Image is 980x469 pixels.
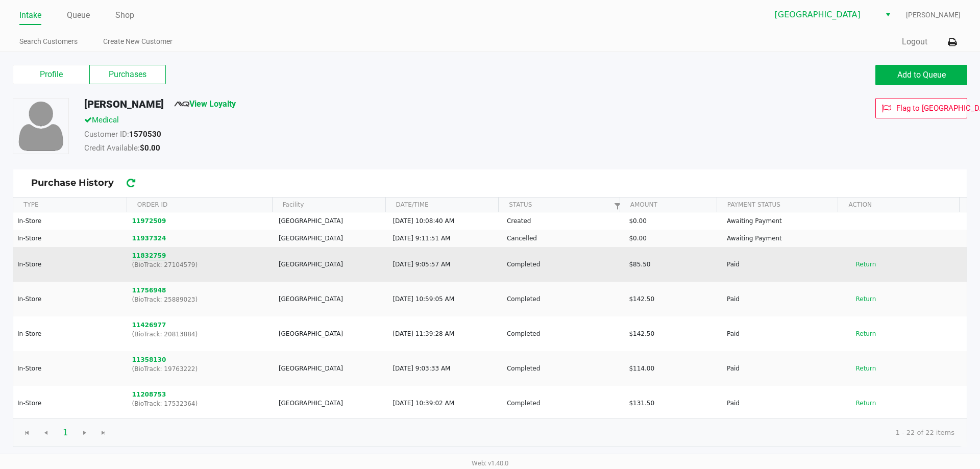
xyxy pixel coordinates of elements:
td: [GEOGRAPHIC_DATA] [274,230,388,247]
span: [PERSON_NAME] [906,10,961,20]
span: Page 1 [56,423,75,442]
span: Go to the last page [100,429,108,437]
td: [DATE] 11:39:28 AM [388,316,502,351]
p: (BioTrack: 19763222) [132,364,270,374]
button: Return [849,326,883,342]
td: [DATE] 9:11:51 AM [388,230,502,247]
td: Awaiting Payment [722,230,844,247]
td: Completed [502,351,624,386]
td: $131.50 [624,386,722,421]
td: In-Store [13,386,128,421]
td: $85.50 [624,247,722,282]
a: Queue [67,8,90,22]
span: ORDER ID [133,196,266,213]
label: Profile [13,65,89,84]
a: Search Customers [19,35,78,48]
td: $114.00 [624,351,722,386]
a: Create New Customer [103,35,173,48]
td: [DATE] 10:59:05 AM [388,282,502,316]
span: Go to the first page [23,429,31,437]
td: $142.50 [624,282,722,316]
label: Purchases [89,65,166,84]
kendo-pager-info: 1 - 22 of 22 items [121,428,954,438]
a: Shop [115,8,134,22]
td: [DATE] 10:08:40 AM [388,212,502,230]
td: In-Store [13,212,128,230]
span: Go to the previous page [36,423,56,442]
td: [GEOGRAPHIC_DATA] [274,351,388,386]
td: Completed [502,386,624,421]
td: Paid [722,316,844,351]
span: STATUS [509,200,532,209]
td: [DATE] 9:05:57 AM [388,247,502,282]
td: In-Store [13,230,128,247]
button: 11937324 [132,234,166,243]
td: Paid [722,351,844,386]
span: DATE/TIME [396,200,429,209]
td: $142.50 [624,316,722,351]
div: Data table [13,198,967,418]
span: [GEOGRAPHIC_DATA] [775,9,874,21]
button: 11208753 [132,390,166,399]
td: In-Store [13,247,128,282]
button: Return [849,395,883,411]
button: 11756948 [132,286,166,295]
span: PAYMENT STATUS [727,200,780,209]
p: (BioTrack: 20813884) [132,330,270,339]
p: (BioTrack: 27104579) [132,260,270,269]
button: Return [849,256,883,273]
td: [DATE] 9:03:33 AM [388,351,502,386]
p: (BioTrack: 17532364) [132,399,270,408]
button: Logout [902,36,927,48]
td: In-Store [13,282,128,316]
button: Return [849,360,883,377]
span: TYPE [23,200,38,209]
td: Cancelled [502,230,624,247]
div: Medical [77,114,675,129]
button: 11426977 [132,320,166,330]
span: AMOUNT [630,200,657,209]
td: Awaiting Payment [722,212,844,230]
td: Completed [502,247,624,282]
span: Purchase History [31,176,949,190]
span: Go to the last page [94,423,113,442]
div: Credit Available: [77,142,675,157]
td: Paid [722,282,844,316]
p: (BioTrack: 25889023) [132,295,270,304]
td: Paid [722,247,844,282]
td: [GEOGRAPHIC_DATA] [274,316,388,351]
td: [GEOGRAPHIC_DATA] [274,282,388,316]
td: Paid [722,386,844,421]
td: [GEOGRAPHIC_DATA] [274,247,388,282]
strong: 1570530 [129,130,161,139]
td: $0.00 [624,230,722,247]
div: Customer ID: [77,129,675,143]
span: Add to Queue [897,70,946,80]
button: 11832759 [132,251,166,260]
span: Go to the first page [17,423,37,442]
h5: [PERSON_NAME] [84,98,164,110]
td: Created [502,212,624,230]
td: Completed [502,316,624,351]
span: Facility [283,200,304,209]
td: [DATE] 10:39:02 AM [388,386,502,421]
td: $0.00 [624,212,722,230]
span: Go to the previous page [42,429,50,437]
button: Select [880,6,895,24]
button: 11358130 [132,355,166,364]
td: Completed [502,282,624,316]
th: ACTION [838,198,959,212]
span: Web: v1.40.0 [472,459,508,467]
a: View Loyalty [174,99,236,109]
button: Return [849,291,883,307]
button: Flag to [GEOGRAPHIC_DATA] [875,98,967,118]
a: Intake [19,8,41,22]
span: Go to the next page [81,429,89,437]
button: 11972509 [132,216,166,226]
td: [GEOGRAPHIC_DATA] [274,386,388,421]
td: In-Store [13,316,128,351]
td: [GEOGRAPHIC_DATA] [274,212,388,230]
span: Go to the next page [75,423,94,442]
button: Add to Queue [875,65,967,85]
td: In-Store [13,351,128,386]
